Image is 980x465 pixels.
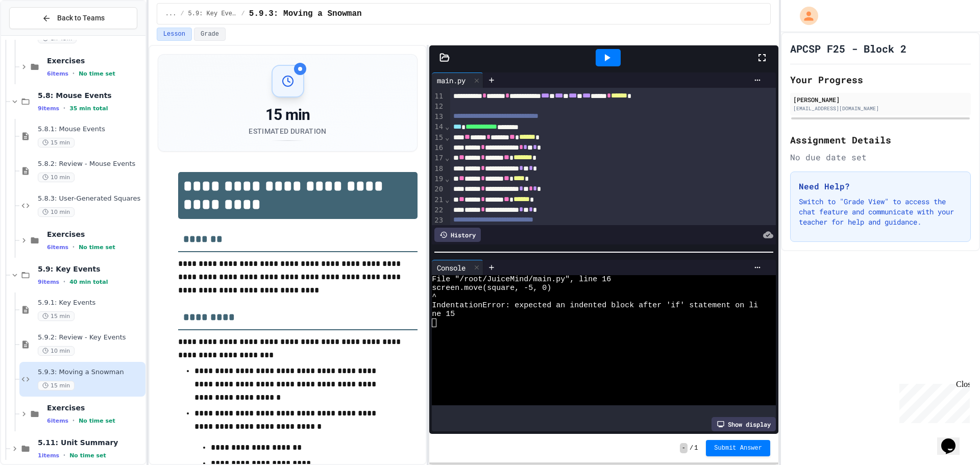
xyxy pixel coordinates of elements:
[445,133,450,141] span: Fold line
[690,444,693,452] span: /
[69,452,106,459] span: No time set
[241,10,245,18] span: /
[432,275,611,284] span: File "/root/JuiceMind/main.py", line 16
[432,284,551,292] span: screen.move(square, -5, 0)
[432,102,445,112] div: 12
[38,299,143,307] span: 5.9.1: Key Events
[38,264,143,274] span: 5.9: Key Events
[680,443,688,453] span: -
[9,7,137,29] button: Back to Teams
[38,207,75,217] span: 10 min
[47,230,143,239] span: Exercises
[63,451,65,459] span: •
[445,123,450,131] span: Fold line
[249,106,326,124] div: 15 min
[38,105,59,112] span: 9 items
[793,105,968,112] div: [EMAIL_ADDRESS][DOMAIN_NAME]
[194,28,226,41] button: Grade
[4,4,70,65] div: Chat with us now!Close
[38,333,143,342] span: 5.9.2: Review - Key Events
[432,153,445,163] div: 17
[57,13,105,23] span: Back to Teams
[895,380,970,423] iframe: chat widget
[38,368,143,377] span: 5.9.3: Moving a Snowman
[432,262,471,273] div: Console
[432,164,445,174] div: 18
[47,70,68,77] span: 6 items
[432,174,445,184] div: 19
[799,180,962,192] h3: Need Help?
[38,194,143,203] span: 5.8.3: User-Generated Squares
[432,143,445,153] div: 16
[79,418,115,424] span: No time set
[72,417,75,425] span: •
[38,438,143,447] span: 5.11: Unit Summary
[432,75,471,86] div: main.py
[432,310,455,319] span: ne 15
[432,91,445,102] div: 11
[63,104,65,112] span: •
[712,417,776,431] div: Show display
[249,126,326,136] div: Estimated Duration
[38,279,59,285] span: 9 items
[445,175,450,183] span: Fold line
[38,160,143,168] span: 5.8.2: Review - Mouse Events
[38,91,143,100] span: 5.8: Mouse Events
[432,215,445,226] div: 23
[63,278,65,286] span: •
[432,112,445,122] div: 13
[47,418,68,424] span: 6 items
[47,403,143,412] span: Exercises
[790,41,906,56] h1: APCSP F25 - Block 2
[445,195,450,204] span: Fold line
[432,301,758,310] span: IndentationError: expected an indented block after 'if' statement on li
[799,197,962,227] p: Switch to "Grade View" to access the chat feature and communicate with your teacher for help and ...
[789,4,821,28] div: My Account
[165,10,177,18] span: ...
[432,260,483,275] div: Console
[47,56,143,65] span: Exercises
[79,70,115,77] span: No time set
[38,452,59,459] span: 1 items
[38,125,143,134] span: 5.8.1: Mouse Events
[793,95,968,104] div: [PERSON_NAME]
[432,292,436,301] span: ^
[937,424,970,455] iframe: chat widget
[38,311,75,321] span: 15 min
[79,244,115,251] span: No time set
[432,195,445,205] div: 21
[38,381,75,390] span: 15 min
[69,105,108,112] span: 35 min total
[434,228,481,242] div: History
[72,243,75,251] span: •
[432,133,445,143] div: 15
[445,154,450,162] span: Fold line
[432,72,483,88] div: main.py
[47,244,68,251] span: 6 items
[38,173,75,182] span: 10 min
[432,205,445,215] div: 22
[694,444,698,452] span: 1
[69,279,108,285] span: 40 min total
[790,72,971,87] h2: Your Progress
[180,10,184,18] span: /
[790,151,971,163] div: No due date set
[432,122,445,132] div: 14
[706,440,770,456] button: Submit Answer
[714,444,762,452] span: Submit Answer
[38,346,75,356] span: 10 min
[72,69,75,78] span: •
[432,184,445,194] div: 20
[249,8,362,20] span: 5.9.3: Moving a Snowman
[38,138,75,148] span: 15 min
[188,10,237,18] span: 5.9: Key Events
[157,28,192,41] button: Lesson
[790,133,971,147] h2: Assignment Details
